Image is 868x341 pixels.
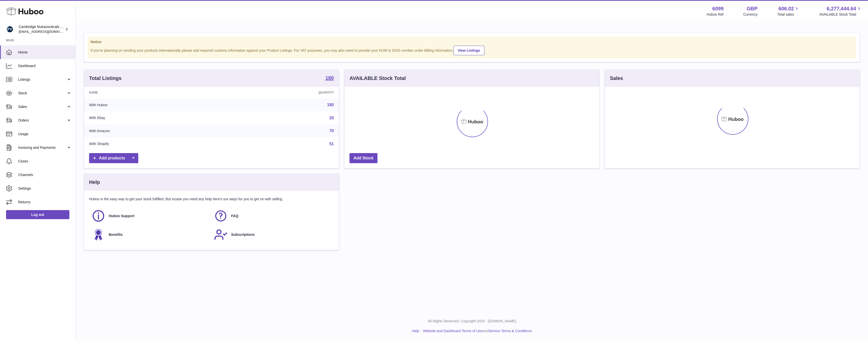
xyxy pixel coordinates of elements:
a: Log out [6,210,69,219]
span: Home [18,50,72,55]
span: AVAILABLE Stock Total [819,12,862,17]
span: Orders [18,118,66,123]
div: Currency [743,12,758,17]
span: Dashboard [18,64,72,68]
td: With Huboo [84,98,224,111]
td: With Shopify [84,137,224,151]
a: Benefits [92,228,209,241]
div: If you're planning on sending your products internationally please add required customs informati... [91,45,853,55]
a: Service Terms & Conditions [489,329,532,333]
a: Add products [89,153,138,163]
span: Settings [18,186,72,191]
span: Invoicing and Payments [18,145,66,150]
strong: 6099 [712,5,724,12]
span: Usage [18,132,72,136]
td: With Amazon [84,124,224,137]
th: Name [84,87,224,98]
a: 6,277,444.64 AVAILABLE Stock Total [819,5,862,17]
h3: AVAILABLE Stock Total [349,75,406,82]
span: Subscriptions [231,232,255,237]
span: 6,277,444.64 [827,5,856,12]
a: 51 [329,142,334,146]
span: Total sales [777,12,800,17]
td: With Ebay [84,111,224,125]
a: Subscriptions [214,228,331,241]
a: 180 [327,103,334,107]
span: Stock [18,91,66,96]
a: FAQ [214,209,331,223]
span: Huboo Support [109,214,134,218]
a: 20 [329,116,334,120]
span: Sales [18,104,66,109]
img: huboo@camnutra.com [6,25,14,33]
h3: Help [89,179,100,186]
span: Returns [18,200,72,205]
th: Quantity [224,87,339,98]
a: 70 [329,129,334,133]
span: 606.02 [778,5,794,12]
span: Benefits [109,232,123,237]
h3: Total Listings [89,75,122,82]
strong: Notice [91,40,853,44]
li: and [421,329,532,333]
p: All Rights Reserved. Copyright 2025 - [DOMAIN_NAME] [80,319,864,324]
a: Website and Dashboard Terms of Use [423,329,482,333]
span: Listings [18,77,66,82]
span: Cases [18,159,72,164]
strong: 180 [325,75,334,80]
div: Cambridge Nutraceuticals Ltd [19,24,64,34]
a: Help [412,329,419,333]
span: [EMAIL_ADDRESS][DOMAIN_NAME] [19,30,74,34]
a: 180 [325,75,334,81]
h3: Sales [610,75,623,82]
a: 606.02 Total sales [777,5,800,17]
a: View Listings [453,46,484,55]
strong: GBP [747,5,757,12]
span: FAQ [231,214,238,218]
a: Add Stock [349,153,377,163]
div: Huboo Ref [707,12,724,17]
a: Huboo Support [92,209,209,223]
span: Channels [18,173,72,177]
p: Huboo is the easy way to get your stock fulfilled. But incase you need any help here's our ways f... [89,197,334,202]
